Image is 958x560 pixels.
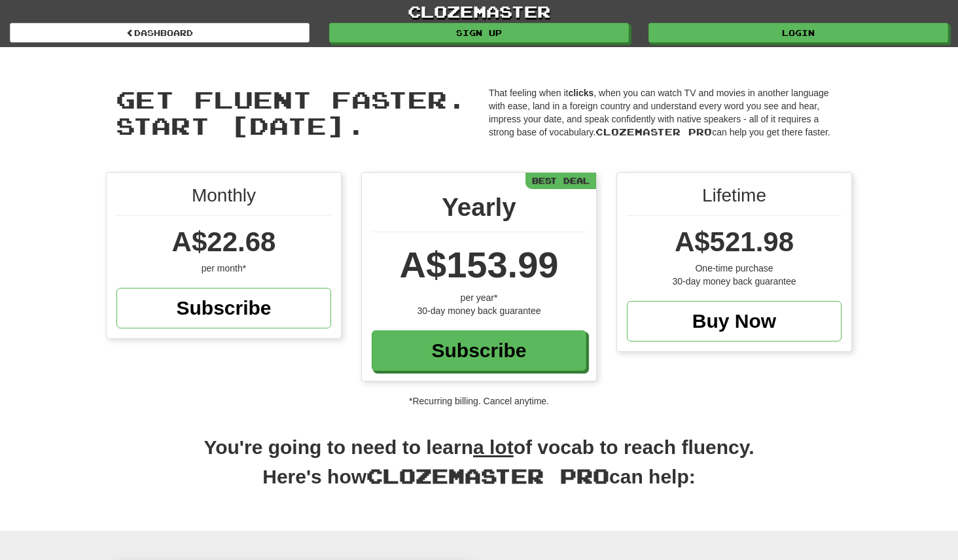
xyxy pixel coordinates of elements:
span: Clozemaster Pro [366,464,609,487]
span: A$521.98 [675,226,794,257]
a: Login [648,23,948,43]
a: Subscribe [116,288,331,328]
div: Monthly [116,183,331,216]
div: 30-day money back guarantee [627,275,842,288]
a: Sign up [329,23,629,43]
div: One-time purchase [627,262,842,275]
div: per month* [116,262,331,275]
span: Clozemaster Pro [595,126,712,137]
h2: You're going to need to learn of vocab to reach fluency. Here's how can help: [106,434,852,504]
div: Best Deal [525,173,596,189]
a: Dashboard [10,23,310,43]
u: a lot [473,436,514,458]
div: Lifetime [627,183,842,216]
div: per year* [372,291,586,304]
span: Get fluent faster. Start [DATE]. [116,85,467,139]
div: 30-day money back guarantee [372,304,586,317]
strong: clicks [568,88,594,98]
span: A$22.68 [172,226,276,257]
p: That feeling when it , when you can watch TV and movies in another language with ease, land in a ... [489,86,842,139]
a: Subscribe [372,330,586,371]
span: A$153.99 [400,244,559,285]
div: Yearly [372,189,586,232]
a: Buy Now [627,301,842,341]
